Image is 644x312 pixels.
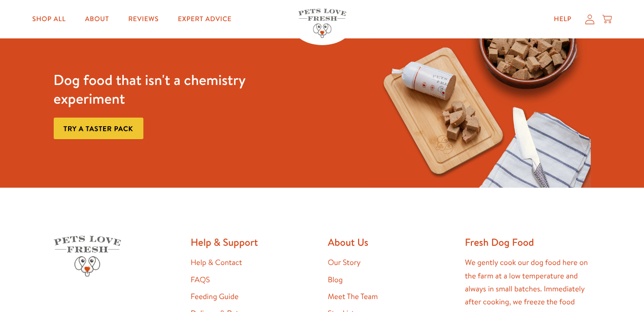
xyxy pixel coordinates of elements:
a: Expert Advice [170,10,239,29]
a: Try a taster pack [54,118,143,139]
img: Pets Love Fresh [298,9,346,38]
img: Fussy [371,22,590,188]
a: Help [546,10,579,29]
img: Pets Love Fresh [54,236,121,276]
a: Blog [328,275,343,285]
a: Reviews [120,10,166,29]
a: Meet The Team [328,291,378,302]
a: FAQS [191,275,210,285]
a: About [77,10,117,29]
a: Help & Contact [191,257,242,268]
h3: Dog food that isn't a chemistry experiment [54,71,273,108]
h2: Help & Support [191,236,316,249]
a: Our Story [328,257,361,268]
a: Shop All [24,10,73,29]
h2: About Us [328,236,454,249]
a: Feeding Guide [191,291,239,302]
iframe: Gorgias live chat messenger [596,267,634,302]
iframe: Gorgias live chat window [436,43,634,269]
